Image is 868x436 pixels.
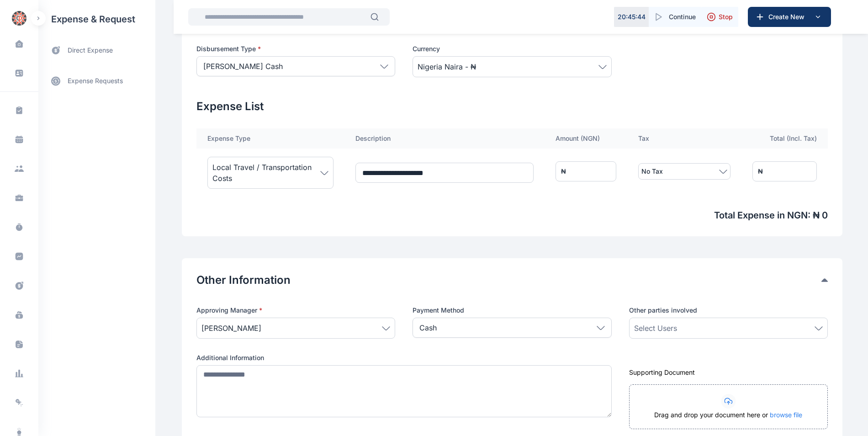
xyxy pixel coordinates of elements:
[758,167,763,176] div: ₦
[413,306,611,315] label: Payment Method
[770,411,802,419] span: browse file
[203,61,283,72] p: [PERSON_NAME] Cash
[561,167,566,176] div: ₦
[629,306,697,315] span: Other parties involved
[196,128,344,149] th: Expense Type
[634,323,677,334] span: Select Users
[196,209,828,222] span: Total Expense in NGN : ₦ 0
[741,128,828,149] th: Total (Incl. Tax)
[618,12,646,21] p: 20 : 45 : 44
[344,128,545,149] th: Description
[196,306,262,315] span: Approving Manager
[196,353,612,362] label: Additional Information
[38,38,155,63] a: direct expense
[627,128,741,149] th: Tax
[629,368,828,377] div: Supporting Document
[413,44,440,53] span: Currency
[38,63,155,92] div: expense requests
[196,273,828,287] div: Other Information
[196,99,828,114] h2: Expense List
[419,322,437,333] p: Cash
[38,70,155,92] a: expense requests
[545,128,627,149] th: Amount ( NGN )
[212,162,320,184] span: Local Travel / Transportation Costs
[641,166,663,177] span: No Tax
[196,273,821,287] button: Other Information
[201,323,261,334] span: [PERSON_NAME]
[68,46,113,55] span: direct expense
[196,44,395,53] label: Disbursement Type
[418,61,476,72] span: Nigeria Naira - ₦
[630,410,827,429] div: Drag and drop your document here or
